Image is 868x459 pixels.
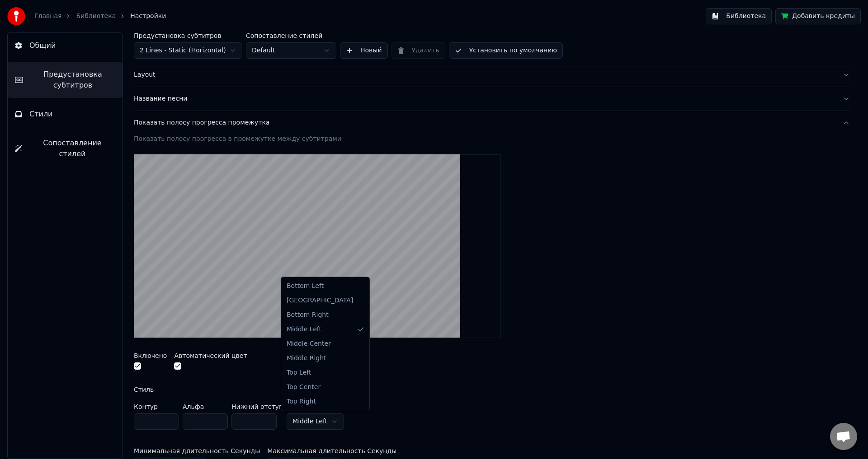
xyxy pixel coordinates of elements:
[287,368,311,377] span: Top Left
[287,311,329,320] span: Bottom Right
[287,339,331,348] span: Middle Center
[287,383,321,392] span: Top Center
[287,354,326,363] span: Middle Right
[287,296,353,305] span: [GEOGRAPHIC_DATA]
[287,282,324,291] span: Bottom Left
[287,397,316,406] span: Top Right
[287,325,321,334] span: Middle Left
